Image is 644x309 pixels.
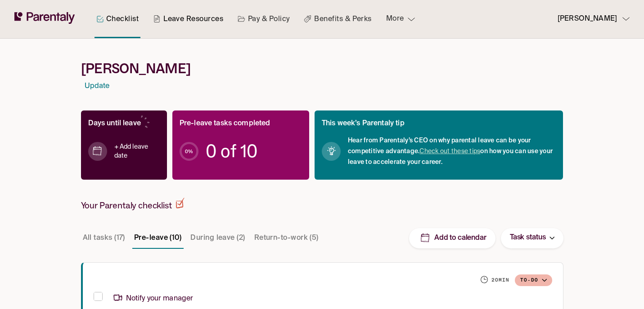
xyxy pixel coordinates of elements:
span: Hear from Parentaly’s CEO on why parental leave can be your competitive advantage. on how you can... [348,135,556,168]
h2: Your Parentaly checklist [81,198,185,211]
button: Add to calendar [409,228,495,248]
p: [PERSON_NAME] [558,13,617,25]
div: Task stage tabs [81,227,322,249]
span: 0 of 10 [206,147,257,156]
p: Add to calendar [434,234,486,243]
a: + Add leave date [114,142,160,160]
button: All tasks (17) [81,227,127,249]
button: To-do [515,274,552,287]
p: Notify your manager [113,293,194,305]
button: During leave (2) [189,227,247,249]
a: Check out these tips [419,148,480,154]
h1: [PERSON_NAME] [81,60,563,77]
p: Task status [510,232,546,244]
p: Pre-leave tasks completed [180,118,270,130]
p: Days until leave [88,118,141,130]
a: Update [85,80,110,93]
button: Pre-leave (10) [132,227,183,249]
button: Task status [501,228,563,248]
h6: 20 min [491,277,509,284]
button: Return-to-work (5) [252,227,320,249]
p: This week’s Parentaly tip [322,118,405,130]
